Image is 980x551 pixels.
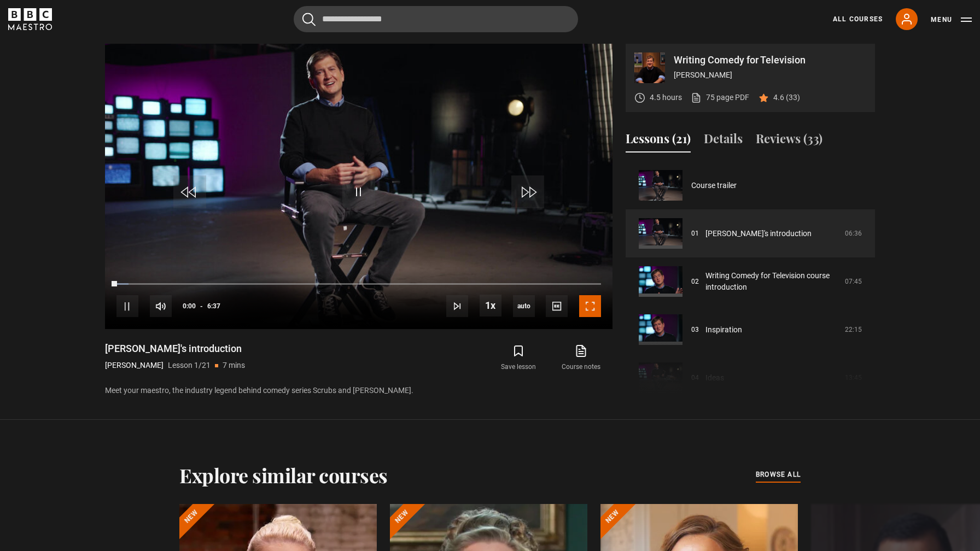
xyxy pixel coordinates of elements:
div: Current quality: 720p [513,295,535,317]
button: Details [704,130,743,153]
button: Playback Rate [480,295,501,316]
a: browse all [756,469,801,481]
button: Save lesson [487,342,550,374]
button: Submit the search query [302,13,316,26]
p: 7 mins [223,360,245,371]
a: Inspiration [705,324,742,336]
button: Lessons (21) [626,130,691,153]
h2: Explore similar courses [179,464,388,486]
button: Mute [150,295,172,317]
span: 0:00 [183,296,196,316]
span: 6:37 [207,296,220,316]
button: Next Lesson [446,295,468,317]
button: Reviews (33) [756,130,822,153]
span: - [200,302,203,310]
div: Progress Bar [116,283,601,285]
p: Writing Comedy for Television [674,55,866,65]
video-js: Video Player [105,44,612,329]
h1: [PERSON_NAME]'s introduction [105,342,245,355]
p: 4.6 (33) [773,92,800,103]
a: Course notes [550,342,612,374]
p: 4.5 hours [650,92,682,103]
a: All Courses [833,14,883,24]
button: Captions [546,295,568,317]
a: Course trailer [691,180,737,191]
a: Writing Comedy for Television course introduction [705,270,838,293]
p: Meet your maestro, the industry legend behind comedy series Scrubs and [PERSON_NAME]. [105,385,612,396]
button: Pause [116,295,138,317]
span: auto [513,295,535,317]
p: [PERSON_NAME] [105,360,164,371]
p: Lesson 1/21 [168,360,211,371]
a: [PERSON_NAME]'s introduction [705,228,812,239]
span: browse all [756,469,801,480]
a: 75 page PDF [691,92,749,103]
svg: BBC Maestro [8,8,52,30]
button: Fullscreen [579,295,601,317]
input: Search [294,6,578,32]
p: [PERSON_NAME] [674,69,866,81]
button: Toggle navigation [931,14,972,25]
